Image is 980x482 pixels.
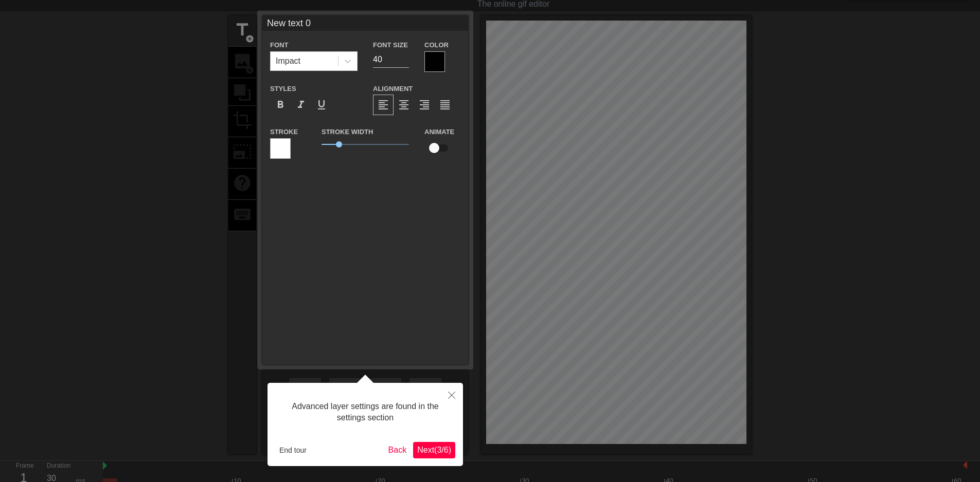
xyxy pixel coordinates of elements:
button: Back [384,442,411,458]
button: End tour [275,442,311,458]
button: Close [440,383,463,406]
span: Next ( 3 / 6 ) [417,446,451,454]
div: Advanced layer settings are found in the settings section [275,391,455,434]
button: Next [413,442,455,458]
